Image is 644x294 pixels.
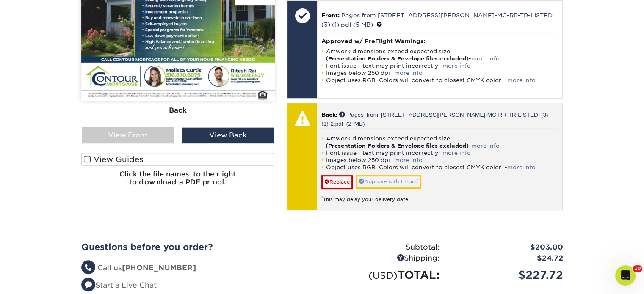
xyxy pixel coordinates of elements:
[321,135,558,149] li: Artwork dimensions exceed expected size. -
[321,69,558,77] li: Images below 250 dpi -
[81,281,157,289] a: Start a Live Chat
[321,157,558,164] li: Images below 250 dpi -
[442,150,471,156] a: more info
[322,267,446,283] div: TOTAL:
[321,164,558,171] li: Object uses RGB. Colors will convert to closest CMYK color. -
[633,265,642,272] span: 10
[446,242,569,253] div: $203.00
[321,62,558,69] li: Font issue - text may print incorrectly -
[321,77,558,84] li: Object uses RGB. Colors will convert to closest CMYK color. -
[321,111,548,126] a: Pages from [STREET_ADDRESS][PERSON_NAME]-MC-RR-TR-LISTED (3) (1)-2.pdf (2 MB)
[615,265,636,286] iframe: Intercom live chat
[394,70,423,76] a: more info
[356,175,421,188] a: Approve with Errors*
[81,170,275,193] h6: Click the file names to the right to download a PDF proof.
[446,267,569,283] div: $227.72
[81,263,316,274] li: Call us
[81,153,275,166] label: View Guides
[321,189,558,203] div: This may delay your delivery date!
[321,149,558,157] li: Font issue - text may print incorrectly -
[394,157,423,163] a: more info
[321,175,353,189] a: Replace
[322,242,446,253] div: Subtotal:
[507,164,536,170] a: more info
[81,101,275,120] div: Back
[321,48,558,62] li: Artwork dimensions exceed expected size. -
[321,12,553,27] a: Pages from [STREET_ADDRESS][PERSON_NAME]-MC-RR-TR-LISTED (3) (1).pdf (5 MB)
[471,55,500,62] a: more info
[321,38,558,44] h4: Approved w/ PreFlight Warnings:
[182,127,274,143] div: View Back
[321,111,337,118] span: Back:
[326,55,469,62] strong: (Presentation Folders & Envelope files excluded)
[122,264,196,272] strong: [PHONE_NUMBER]
[442,63,471,69] a: more info
[81,242,316,252] h2: Questions before you order?
[471,143,500,149] a: more info
[507,77,536,83] a: more info
[368,270,398,281] small: (USD)
[446,253,569,264] div: $24.72
[322,253,446,264] div: Shipping:
[2,268,72,291] iframe: Google Customer Reviews
[82,127,174,143] div: View Front
[326,143,469,149] strong: (Presentation Folders & Envelope files excluded)
[321,12,340,19] span: Front:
